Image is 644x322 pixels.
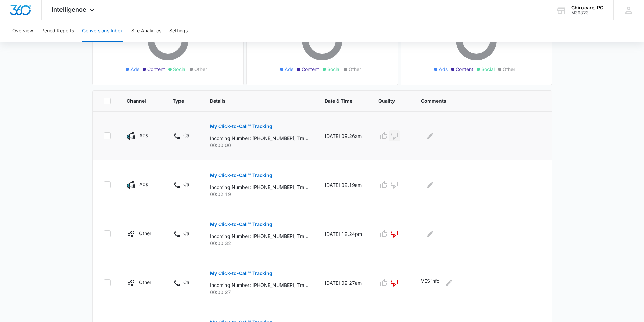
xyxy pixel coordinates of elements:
[183,279,191,286] p: Call
[316,112,370,160] td: [DATE] 09:26am
[183,181,191,188] p: Call
[210,281,308,289] p: Incoming Number: [PHONE_NUMBER], Tracking Number: [PHONE_NUMBER], Ring To: [PHONE_NUMBER], Caller...
[210,191,308,198] p: 00:02:19
[210,289,308,296] p: 00:00:27
[302,66,319,73] span: Content
[425,179,436,190] button: Edit Comments
[210,97,299,104] span: Details
[210,240,308,247] p: 00:00:32
[210,232,308,240] p: Incoming Number: [PHONE_NUMBER], Tracking Number: [PHONE_NUMBER], Ring To: [PHONE_NUMBER], Caller...
[82,20,123,42] button: Conversions Inbox
[12,20,33,42] button: Overview
[210,118,272,134] button: My Click-to-Call™ Tracking
[41,20,74,42] button: Period Reports
[439,66,448,73] span: Ads
[210,167,272,183] button: My Click-to-Call™ Tracking
[421,97,531,104] span: Comments
[127,97,147,104] span: Channel
[210,124,272,129] p: My Click-to-Call™ Tracking
[183,230,191,237] p: Call
[139,181,148,188] p: Ads
[444,277,454,288] button: Edit Comments
[316,209,370,258] td: [DATE] 12:24pm
[194,66,207,73] span: Other
[503,66,515,73] span: Other
[378,97,395,104] span: Quality
[147,66,165,73] span: Content
[210,183,308,191] p: Incoming Number: [PHONE_NUMBER], Tracking Number: [PHONE_NUMBER], Ring To: [PHONE_NUMBER], Caller...
[169,20,188,42] button: Settings
[139,132,148,139] p: Ads
[285,66,293,73] span: Ads
[210,216,272,232] button: My Click-to-Call™ Tracking
[139,279,151,286] p: Other
[325,97,352,104] span: Date & Time
[316,258,370,307] td: [DATE] 09:27am
[571,5,603,10] div: account name
[425,130,436,141] button: Edit Comments
[349,66,361,73] span: Other
[210,173,272,178] p: My Click-to-Call™ Tracking
[173,66,186,73] span: Social
[183,132,191,139] p: Call
[130,66,139,73] span: Ads
[210,142,308,149] p: 00:00:00
[425,228,436,239] button: Edit Comments
[52,6,86,13] span: Intelligence
[316,160,370,209] td: [DATE] 09:19am
[131,20,161,42] button: Site Analytics
[173,97,184,104] span: Type
[481,66,495,73] span: Social
[571,10,603,15] div: account id
[210,134,308,142] p: Incoming Number: [PHONE_NUMBER], Tracking Number: [PHONE_NUMBER], Ring To: [PHONE_NUMBER], Caller...
[210,265,272,281] button: My Click-to-Call™ Tracking
[210,222,272,227] p: My Click-to-Call™ Tracking
[421,277,439,288] p: VES info
[139,230,151,237] p: Other
[456,66,473,73] span: Content
[327,66,340,73] span: Social
[210,271,272,276] p: My Click-to-Call™ Tracking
